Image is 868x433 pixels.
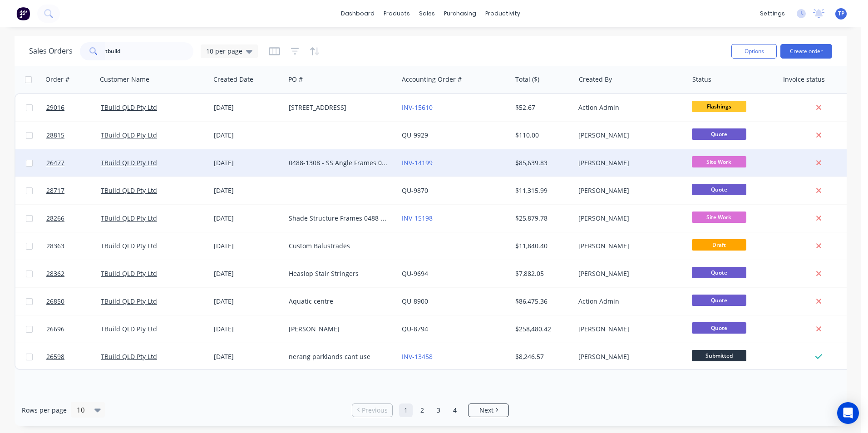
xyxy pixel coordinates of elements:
[783,75,825,84] div: Invoice status
[45,75,69,84] div: Order #
[515,186,568,195] div: $11,315.99
[46,269,64,278] span: 28362
[402,325,428,333] a: QU-8794
[289,214,390,223] div: Shade Structure Frames 0488-1338
[29,47,73,55] h1: Sales Orders
[46,315,101,343] a: 26696
[692,295,746,306] span: Quote
[289,158,390,167] div: 0488-1308 - SS Angle Frames 0488-1338 - Handrails
[578,158,679,167] div: [PERSON_NAME]
[402,158,433,167] a: INV-14199
[578,297,679,306] div: Action Admin
[336,7,379,20] a: dashboard
[214,131,281,140] div: [DATE]
[214,158,281,167] div: [DATE]
[402,186,428,195] a: QU-9870
[46,149,101,177] a: 26477
[214,297,281,306] div: [DATE]
[402,269,428,278] a: QU-9694
[515,269,568,278] div: $7,882.05
[362,406,388,415] span: Previous
[578,131,679,140] div: [PERSON_NAME]
[402,214,433,222] a: INV-15198
[46,241,64,251] span: 28363
[289,241,390,251] div: Custom Balustrades
[432,403,445,417] a: Page 3
[214,325,281,334] div: [DATE]
[402,131,428,139] a: QU-9929
[352,406,392,415] a: Previous page
[206,46,242,56] span: 10 per page
[101,269,157,278] a: TBuild QLD Pty Ltd
[399,403,413,417] a: Page 1 is your current page
[46,205,101,232] a: 28266
[692,350,746,361] span: Submitted
[213,75,253,84] div: Created Date
[692,156,746,167] span: Site Work
[439,7,481,20] div: purchasing
[46,186,64,195] span: 28717
[515,325,568,334] div: $258,480.42
[578,186,679,195] div: [PERSON_NAME]
[692,184,746,195] span: Quote
[414,7,439,20] div: sales
[515,214,568,223] div: $25,879.78
[348,403,513,417] ul: Pagination
[692,212,746,223] span: Site Work
[101,158,157,167] a: TBuild QLD Pty Ltd
[692,267,746,278] span: Quote
[579,75,612,84] div: Created By
[46,288,101,315] a: 26850
[46,325,64,334] span: 26696
[101,131,157,139] a: TBuild QLD Pty Ltd
[22,406,67,415] span: Rows per page
[755,7,789,20] div: settings
[101,297,157,305] a: TBuild QLD Pty Ltd
[838,10,844,18] span: TP
[515,75,539,84] div: Total ($)
[578,241,679,251] div: [PERSON_NAME]
[692,239,746,251] span: Draft
[515,131,568,140] div: $110.00
[515,158,568,167] div: $85,639.83
[46,158,64,167] span: 26477
[402,103,433,112] a: INV-15610
[214,241,281,251] div: [DATE]
[731,44,777,59] button: Options
[515,297,568,306] div: $86,475.36
[46,297,64,306] span: 26850
[101,325,157,333] a: TBuild QLD Pty Ltd
[692,322,746,334] span: Quote
[402,352,433,361] a: INV-13458
[214,269,281,278] div: [DATE]
[515,241,568,251] div: $11,840.40
[100,75,149,84] div: Customer Name
[289,352,390,361] div: nerang parklands cant use
[837,402,859,424] div: Open Intercom Messenger
[481,7,525,20] div: productivity
[379,7,414,20] div: products
[402,75,462,84] div: Accounting Order #
[46,122,101,149] a: 28815
[214,352,281,361] div: [DATE]
[289,103,390,112] div: [STREET_ADDRESS]
[578,325,679,334] div: [PERSON_NAME]
[415,403,429,417] a: Page 2
[289,297,390,306] div: Aquatic centre
[16,7,30,20] img: Factory
[46,103,64,112] span: 29016
[46,177,101,204] a: 28717
[402,297,428,305] a: QU-8900
[578,269,679,278] div: [PERSON_NAME]
[515,103,568,112] div: $52.67
[479,406,493,415] span: Next
[46,232,101,260] a: 28363
[448,403,462,417] a: Page 4
[214,103,281,112] div: [DATE]
[214,214,281,223] div: [DATE]
[780,44,832,59] button: Create order
[101,241,157,250] a: TBuild QLD Pty Ltd
[46,214,64,223] span: 28266
[692,75,711,84] div: Status
[289,269,390,278] div: Heaslop Stair Stringers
